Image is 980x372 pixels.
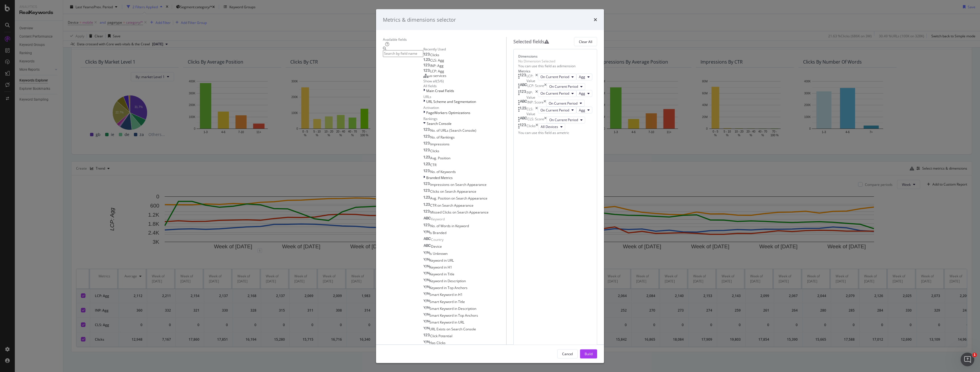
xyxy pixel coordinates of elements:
span: Search Console [427,121,452,126]
span: Has Clicks [429,340,446,345]
div: modal [376,9,604,363]
span: No. of Words in Keyword [430,223,469,228]
button: Agg [576,107,592,113]
span: Smart Keyword in Title [429,299,465,304]
span: No. of URLs (Search Console) [430,128,476,133]
span: Country [431,237,444,242]
span: Main Crawl Fields [426,88,454,93]
span: On Current Period [540,91,569,96]
div: You can use this field as a dimension [518,64,592,68]
span: Is Unknown [429,251,448,256]
div: INP: Value [526,90,535,100]
span: Click Potential [430,334,452,338]
span: Keyword in Top Anchors [429,285,467,290]
div: INP: ValuetimesOn Current PeriodAgg [518,90,592,100]
div: Metrics & dimensions selector [383,16,456,23]
button: On Current Period [547,116,585,123]
div: Selected fields [513,38,549,45]
span: Smart Keyword in Description [429,306,476,311]
div: Available fields [383,37,506,42]
div: Cancel [562,351,573,356]
span: Device [431,244,442,249]
span: On Current Period [549,117,578,122]
span: Smart Keyword in Top Anchors [429,313,478,318]
span: Smart Keyword in URL [429,320,464,324]
button: Build [580,349,597,358]
div: All fields [423,83,506,88]
button: Clear All [574,37,597,46]
div: times [535,107,538,116]
div: Clear All [579,39,592,44]
span: Keyword in URL [429,258,454,263]
div: LCP: ScoretimesOn Current Period [518,83,592,90]
div: times [535,73,538,83]
span: Missed Clicks on Search Appearance [430,210,489,214]
span: On Current Period [540,74,569,79]
button: On Current Period [547,83,585,90]
div: Metrics [518,68,592,73]
div: Recently Used [423,47,506,52]
button: Cancel [557,349,578,358]
span: On Current Period [549,101,577,105]
span: Impressions on Search Appearance [430,182,487,187]
button: On Current Period [546,100,585,107]
span: On Current Period [540,107,569,112]
div: URLs [423,94,506,99]
div: Build [585,351,593,356]
span: Clicks [430,149,439,153]
span: Keyword in H1 [429,265,452,269]
span: Keyword [431,216,445,221]
span: LCP: Agg [430,68,444,73]
div: times [544,100,546,107]
div: ( 5 / 6 ) [436,78,444,83]
div: INP: Score [527,100,544,107]
div: LCP: ValuetimesOn Current PeriodAgg [518,73,592,83]
button: All Devices [538,123,565,130]
div: times [535,90,538,100]
span: Agg [579,107,585,112]
span: Keyword in Description [429,279,466,283]
span: Avg. Position on Search Appearance [430,196,487,201]
div: You can use this field as a metric [518,130,592,135]
iframe: Intercom live chat [961,353,974,366]
div: CLS: Score [527,116,544,123]
div: Show all [423,78,436,83]
span: CTR [430,162,436,167]
span: All Devices [541,124,558,129]
span: Branded Metrics [426,175,453,180]
span: Agg [579,74,585,79]
div: CLS: ValuetimesOn Current PeriodAgg [518,107,592,116]
div: LCP: Score [527,83,544,90]
span: No. of Keywords [430,169,456,174]
div: times [544,116,547,123]
div: INP: ScoretimesOn Current Period [518,100,592,107]
span: No. of Rankings [430,135,455,140]
button: Agg [576,90,592,97]
button: On Current Period [538,73,576,80]
span: URL Exists on Search Console [429,327,476,332]
span: Keyword in Title [429,271,454,276]
span: Is Branded [429,230,446,235]
span: INP: Agg [430,63,444,68]
div: times [536,123,538,130]
div: times [544,83,547,90]
input: Search by field name [383,50,423,57]
span: Clicks on Search Appearance [430,189,476,194]
div: ClickstimesAll Devices [518,123,592,130]
div: times [594,16,597,23]
span: Smart Keyword in H1 [429,292,463,297]
div: Activation [423,105,506,110]
div: LCP: Value [526,73,535,83]
button: On Current Period [538,107,576,113]
span: CTR on Search Appearance [430,203,473,208]
span: PageWorkers Optimizations [426,110,470,115]
div: No Dimension Selected [518,59,555,64]
div: CLS: ScoretimesOn Current Period [518,116,592,123]
span: Avg. Position [430,155,450,160]
div: Rankings [423,116,506,121]
span: us-services [428,73,446,78]
button: On Current Period [538,90,576,97]
div: CLS: Value [526,107,535,116]
span: On Current Period [549,84,578,89]
span: Impressions [430,142,450,147]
